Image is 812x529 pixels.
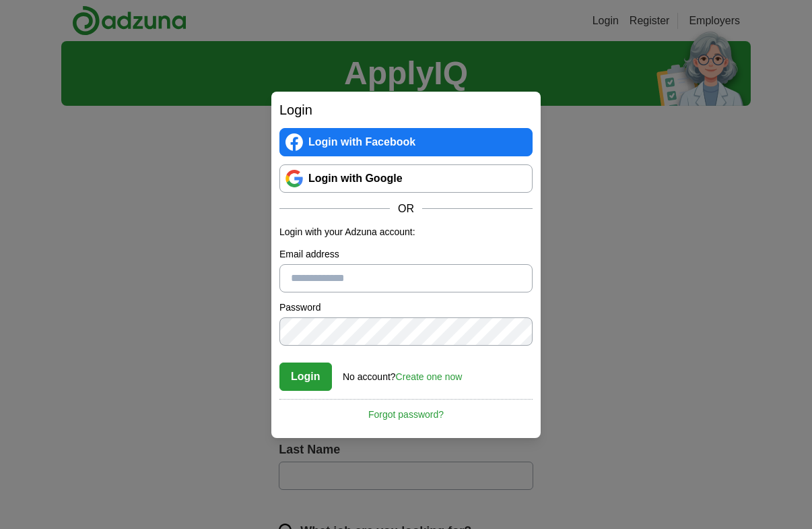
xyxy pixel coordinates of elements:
[390,201,422,217] span: OR
[279,247,533,261] label: Email address
[279,363,332,391] button: Login
[343,362,462,384] div: No account?
[279,225,533,239] p: Login with your Adzuna account:
[279,164,533,193] a: Login with Google
[279,100,533,120] h2: Login
[396,371,463,382] a: Create one now
[279,399,533,422] a: Forgot password?
[279,301,533,315] label: Password
[279,128,533,156] a: Login with Facebook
